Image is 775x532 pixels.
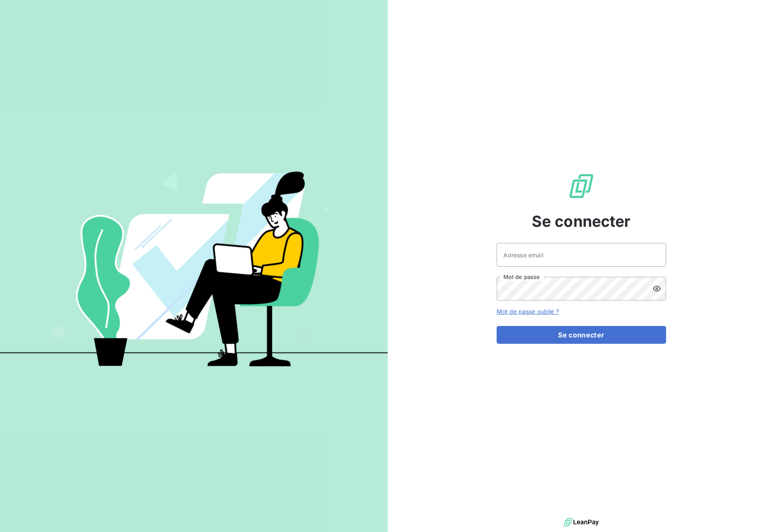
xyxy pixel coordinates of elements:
img: logo [564,516,599,529]
a: Mot de passe oublié ? [497,308,559,315]
img: Logo LeanPay [568,173,595,200]
input: placeholder [497,243,666,267]
button: Se connecter [497,326,666,344]
span: Se connecter [532,210,631,233]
